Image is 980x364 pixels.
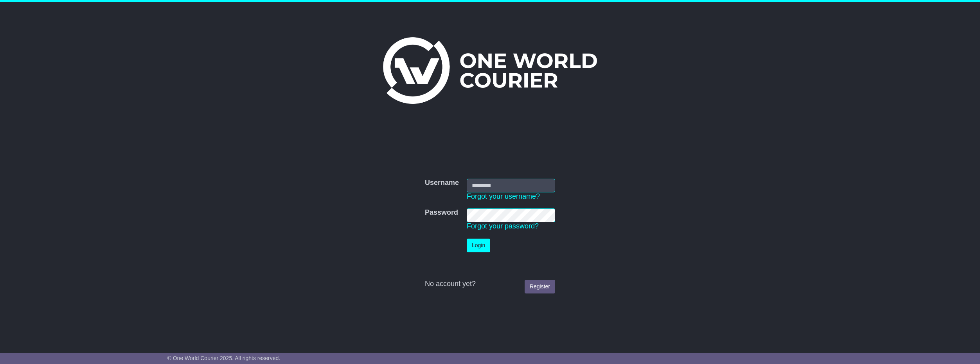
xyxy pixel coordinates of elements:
[525,280,555,293] a: Register
[425,208,458,217] label: Password
[383,37,597,104] img: One World
[425,179,459,187] label: Username
[167,355,281,361] span: © One World Courier 2025. All rights reserved.
[425,280,555,288] div: No account yet?
[467,239,490,252] button: Login
[467,222,539,230] a: Forgot your password?
[467,192,540,200] a: Forgot your username?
